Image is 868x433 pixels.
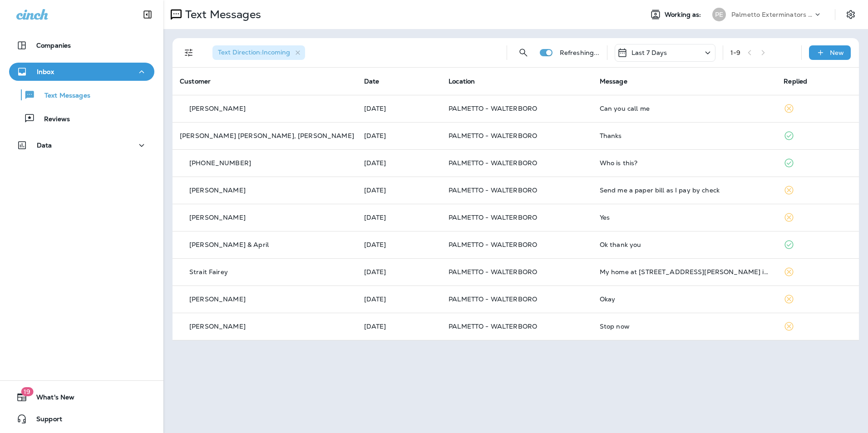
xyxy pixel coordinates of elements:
p: [PERSON_NAME] [189,323,246,330]
span: Location [449,77,475,85]
span: PALMETTO - WALTERBORO [449,213,537,221]
div: My home at 9136 Lottie Pope Rd is being invaded by roaches. Please confirm your receipt of this m... [600,268,769,276]
span: PALMETTO - WALTERBORO [449,295,537,303]
div: Thanks [600,132,769,139]
button: Support [9,410,154,428]
p: Aug 13, 2025 09:37 AM [364,187,434,194]
p: Refreshing... [560,49,600,56]
p: Text Messages [35,92,90,100]
span: 19 [21,387,33,396]
button: Search Messages [514,44,533,62]
span: Text Direction : Incoming [218,48,290,56]
span: PALMETTO - WALTERBORO [449,268,537,276]
span: PALMETTO - WALTERBORO [449,241,537,249]
div: Send me a paper bill as I pay by check [600,187,769,194]
p: Strait Fairey [189,268,228,276]
button: Data [9,136,154,154]
span: Message [600,77,627,85]
span: PALMETTO - WALTERBORO [449,132,537,140]
span: Date [364,77,380,85]
p: [PHONE_NUMBER] [189,159,251,167]
button: Reviews [9,109,154,128]
p: [PERSON_NAME] [189,214,246,221]
div: Yes [600,214,769,221]
span: What's New [27,394,74,404]
div: Ok thank you [600,241,769,248]
p: Aug 13, 2025 09:02 AM [364,214,434,221]
p: Companies [36,42,71,49]
span: PALMETTO - WALTERBORO [449,104,537,113]
button: Settings [843,6,859,23]
p: Text Messages [182,8,261,21]
p: Aug 13, 2025 12:15 PM [364,132,434,139]
button: Companies [9,36,154,54]
span: PALMETTO - WALTERBORO [449,159,537,167]
div: Stop now [600,323,769,330]
p: Aug 13, 2025 03:18 PM [364,105,434,112]
p: Aug 8, 2025 10:58 AM [364,323,434,330]
div: Can you call me [600,105,769,112]
span: Working as: [665,11,703,19]
p: [PERSON_NAME] & April [189,241,269,248]
p: Inbox [37,68,54,75]
p: New [830,49,844,56]
p: Aug 13, 2025 10:45 AM [364,159,434,167]
div: Okay [600,295,769,303]
p: Aug 12, 2025 04:55 PM [364,241,434,248]
p: [PERSON_NAME] [PERSON_NAME], [PERSON_NAME] [180,132,354,139]
span: PALMETTO - WALTERBORO [449,186,537,194]
p: Palmetto Exterminators LLC [731,11,813,18]
span: Support [27,415,62,426]
div: PE [712,8,726,21]
p: [PERSON_NAME] [189,295,246,303]
button: Collapse Sidebar [135,5,160,24]
span: PALMETTO - WALTERBORO [449,322,537,330]
button: Inbox [9,63,154,81]
p: Data [37,142,52,149]
button: Text Messages [9,85,154,104]
span: Customer [180,77,211,85]
p: Aug 8, 2025 11:55 AM [364,295,434,303]
p: Reviews [35,115,70,124]
span: Replied [784,77,807,85]
div: Who is this? [600,159,769,167]
p: Aug 8, 2025 12:17 PM [364,268,434,276]
p: Last 7 Days [631,49,667,56]
button: 19What's New [9,388,154,406]
p: [PERSON_NAME] [189,187,246,194]
button: Filters [180,44,198,62]
p: [PERSON_NAME] [189,105,246,112]
div: 1 - 9 [730,49,740,56]
div: Text Direction:Incoming [212,45,305,60]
